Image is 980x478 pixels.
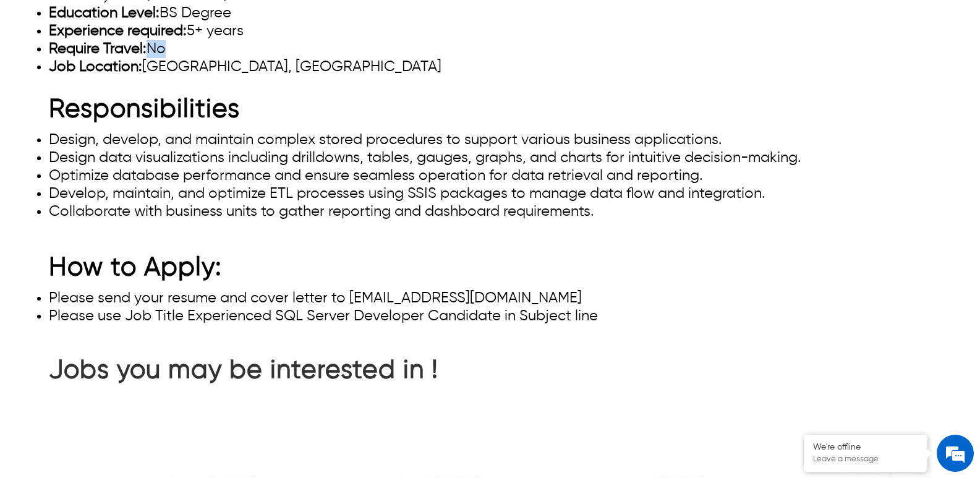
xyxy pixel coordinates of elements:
[49,41,147,56] strong: Require Travel:
[49,59,142,74] strong: Job Location:
[85,325,94,332] img: salesiqlogo_leal7QplfZFryJ6FIlVepeu7OftD7mt8q6exU6-34PB8prfIgodN67KcxXM9Y7JQ_.png
[49,289,931,307] li: Please send your resume and cover letter to [EMAIL_ADDRESS][DOMAIN_NAME]
[49,94,931,131] h2: Responsibilities
[813,455,918,464] p: Leave a message
[49,40,931,58] li: No
[49,355,438,392] h2: Jobs you may be interested in !
[813,442,918,453] div: We're offline
[49,149,931,167] li: Design data visualizations including drilldowns, tables, gauges, graphs, and charts for intuitive...
[49,307,931,325] li: Please use Job Title Experienced SQL Server Developer Candidate in Subject line
[21,74,52,81] img: logo_Zg8I0qSkbAqR2WFHt3p6CTuqpyXMFPubPcD2OT02zFN43Cy9FUNNG3NEPhM_Q1qe_.png
[49,22,931,40] li: 5+ years
[49,6,160,20] strong: Education Level:
[26,156,216,281] span: We are offline. Please leave us a message.
[49,23,187,38] strong: Experience required:
[49,203,931,221] li: Collaborate with business units to gather reporting and dashboard requirements.
[203,6,232,36] div: Minimize live chat window
[49,58,931,76] li: [GEOGRAPHIC_DATA], [GEOGRAPHIC_DATA]
[64,69,208,85] div: Leave a message
[49,185,931,203] li: Develop, maintain, and optimize ETL processes using SSIS packages to manage data flow and integra...
[49,131,931,149] li: Design, develop, and maintain complex stored procedures to support various business applications.
[49,221,931,289] h2: How to Apply:
[6,338,236,381] textarea: Type your message and click 'Submit'
[97,324,157,333] em: Driven by SalesIQ
[181,381,224,398] em: Submit
[49,4,931,22] li: BS Degree
[49,167,931,185] li: Optimize database performance and ensure seamless operation for data retrieval and reporting.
